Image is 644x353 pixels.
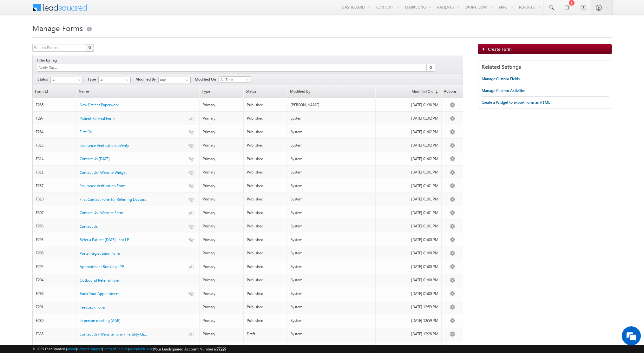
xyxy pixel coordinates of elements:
[36,115,74,121] div: F297
[376,85,441,98] a: Modified On(sorted descending)
[291,291,372,297] div: System
[80,116,115,121] span: Patient Referral Form
[291,196,372,202] div: System
[80,210,123,216] a: Contact Us- Website Form
[247,183,285,189] div: Published
[291,304,372,310] div: System
[247,210,285,216] div: Published
[80,102,119,108] a: New Patient Paperwork
[80,291,120,297] a: Book Your Appointment
[135,76,158,82] span: Modified By
[129,347,153,351] a: Acceptable Use
[36,291,74,297] div: F286
[203,223,240,229] div: Primary
[379,223,438,229] div: [DATE] 01:01 PM
[88,46,91,49] img: Search
[291,102,372,108] div: [PERSON_NAME]
[36,223,74,229] div: F283
[291,277,372,283] div: System
[379,291,438,297] div: [DATE] 01:00 PM
[32,346,226,352] span: © 2025 LeadSquared | | | | |
[379,264,438,270] div: [DATE] 01:00 PM
[154,347,226,351] span: Your Leadsquared Account Number is
[379,102,438,108] div: [DATE] 01:38 PM
[36,264,74,270] div: F295
[38,65,76,70] input: Apply Tag...
[482,85,525,96] a: Manage Custom Activities
[247,196,285,202] div: Published
[203,277,240,283] div: Primary
[203,196,240,202] div: Primary
[291,264,372,270] div: System
[247,102,285,108] div: Published
[80,156,110,162] a: Contact Us [DATE]
[80,264,124,270] a: Appointment Booking LPP
[291,129,372,135] div: System
[488,46,512,52] span: Create Form
[200,85,243,98] span: Type
[80,304,105,310] a: Feedback Form
[99,77,129,83] span: All
[36,318,74,324] div: F289
[203,210,240,216] div: Primary
[482,97,550,108] a: Create a Widget to export Form as HTML
[203,304,240,310] div: Primary
[442,85,463,98] span: Actions
[478,61,612,73] div: Related Settings
[247,115,285,121] div: Published
[219,77,249,82] span: All Time
[77,347,102,351] a: Contact Support
[80,183,125,189] a: Insurance Verification Form
[36,331,74,337] div: F338
[291,183,372,189] div: System
[80,251,120,256] a: Portal Registration Form
[80,278,120,283] a: Outbound Referral Form
[482,73,520,85] a: Manage Custom Fields
[80,332,147,337] span: Contact Us- Website Form - Fertility Cli...
[36,142,74,148] div: F315
[429,66,432,69] img: Search
[379,196,438,202] div: [DATE] 01:01 PM
[80,331,147,337] a: Contact Us- Website Form - Fertility Cli...
[247,142,285,148] div: Published
[36,129,74,135] div: F284
[247,331,285,337] div: Draft
[203,142,240,148] div: Primary
[80,197,146,202] a: First Contact Form for Referring Doctors
[36,277,74,283] div: F294
[80,318,121,324] a: In person meeting (AAR)
[80,156,110,161] span: Contact Us [DATE]
[67,347,76,351] a: About
[433,89,438,95] span: (sorted descending)
[291,142,372,148] div: System
[80,183,125,188] span: Insurance Verification Form
[36,250,74,256] div: F296
[482,100,550,105] div: Create a Widget to export Form as HTML
[80,224,98,229] span: Contact Us
[80,143,129,148] a: Insurance Verification-pVerify
[482,76,520,82] div: Manage Custom Fields
[379,156,438,162] div: [DATE] 01:02 PM
[379,142,438,148] div: [DATE] 01:02 PM
[291,223,372,229] div: System
[37,57,59,64] div: Filter by Tag
[33,85,76,98] a: Form Id
[80,251,120,256] span: Portal Registration Form
[203,183,240,189] div: Primary
[182,77,190,83] a: Show All Items
[247,237,285,243] div: Published
[203,102,240,108] div: Primary
[80,278,120,283] span: Outbound Referral Form
[287,85,375,98] a: Modified By
[203,129,240,135] div: Primary
[247,277,285,283] div: Published
[88,76,98,82] span: Type
[379,331,438,337] div: [DATE] 12:28 PM
[379,237,438,243] div: [DATE] 01:00 PM
[36,210,74,216] div: F307
[51,77,81,83] span: All
[247,156,285,162] div: Published
[36,237,74,243] div: F293
[80,143,129,148] span: Insurance Verification-pVerify
[203,237,240,243] div: Primary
